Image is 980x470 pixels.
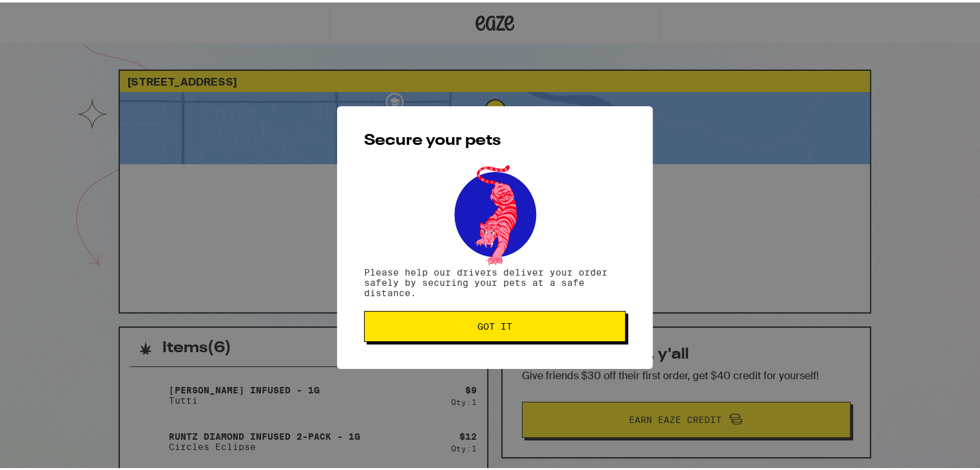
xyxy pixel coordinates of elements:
button: Got it [364,308,626,339]
span: Hi. Need any help? [8,9,93,19]
h2: Secure your pets [364,131,626,146]
img: pets [442,159,548,265]
p: Please help our drivers deliver your order safely by securing your pets at a safe distance. [364,265,626,296]
span: Got it [477,319,512,328]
